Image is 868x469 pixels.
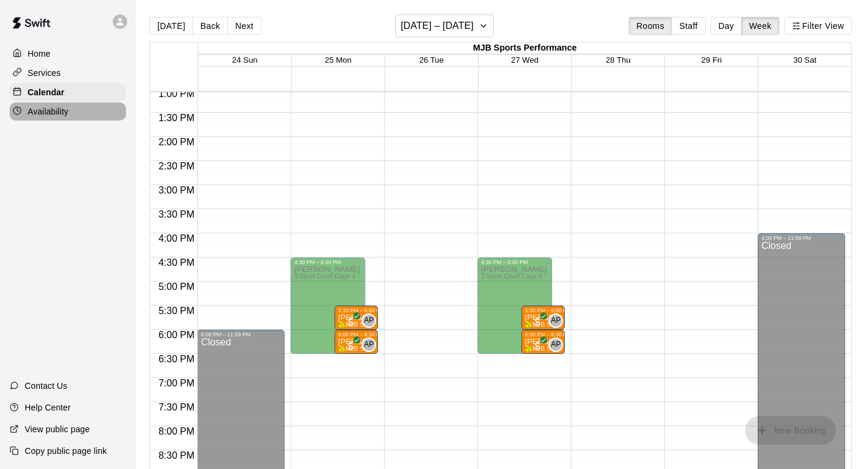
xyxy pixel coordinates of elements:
span: 2:00 PM [156,137,198,147]
button: [DATE] – [DATE] [395,14,494,37]
span: 5:00 PM [156,282,198,292]
span: AP [551,339,561,351]
span: All customers have paid [345,340,357,352]
div: 6:00 PM – 6:30 PM: Kaelyn Erb [335,330,378,354]
p: Calendar [28,86,64,98]
div: 4:00 PM – 11:59 PM [761,235,814,241]
span: Alexa Peterson [366,313,376,328]
span: 5:30 PM [156,306,198,316]
a: Availability [10,102,126,121]
span: 3:00 PM [156,185,198,195]
p: Help Center [25,401,71,414]
span: AP [551,315,561,327]
span: 2:30 PM [156,161,198,171]
span: Alexa Peterson [553,338,563,352]
div: Alexa Peterson [362,338,376,352]
div: 4:30 PM – 6:30 PM: Available [291,257,365,354]
button: 30 Sat [793,55,817,65]
span: Alexa Peterson [553,313,563,328]
p: Services [28,67,61,79]
button: 24 Sun [232,55,257,65]
button: 28 Thu [606,55,631,65]
p: Home [28,48,51,60]
div: 5:30 PM – 6:00 PM: Maddy Mozdzen [521,306,565,330]
button: 29 Fri [701,55,722,65]
div: 5:30 PM – 6:00 PM [338,307,388,313]
a: Home [10,45,126,63]
span: All customers have paid [532,316,544,328]
span: 🥎MJB Softball - Private Lesson - 30 Minute - [GEOGRAPHIC_DATA] LOCATION🥎 [338,345,578,352]
div: 4:30 PM – 6:30 PM [481,259,530,265]
a: Calendar [10,83,126,101]
button: 27 Wed [511,55,539,65]
button: 26 Tue [419,55,444,65]
span: 4:30 PM [156,257,198,268]
button: Back [192,17,228,35]
div: 5:30 PM – 6:00 PM: Sammi Williams [335,306,378,330]
span: 8:30 PM [156,450,198,461]
p: Availability [28,105,69,118]
div: 6:00 PM – 6:30 PM [338,332,388,338]
span: 6:00 PM [156,330,198,340]
span: 🥎MJB Softball - Private Lesson - 30 Minute - [GEOGRAPHIC_DATA] LOCATION🥎 [525,321,765,328]
div: 5:30 PM – 6:00 PM [525,307,574,313]
p: View public page [25,423,90,435]
span: 3:30 PM [156,209,198,219]
span: AP [364,315,374,327]
button: [DATE] [149,17,193,35]
button: Rooms [629,17,672,35]
div: 4:30 PM – 6:30 PM [294,259,344,265]
span: 7:30 PM [156,402,198,412]
span: 7:00 PM [156,378,198,388]
div: 6:00 PM – 11:59 PM [201,332,253,338]
div: 6:00 PM – 6:30 PM [525,332,574,338]
span: 1:00 PM [156,89,198,99]
div: 4:30 PM – 6:30 PM: Available [477,257,552,354]
span: All customers have paid [532,340,544,352]
span: Alexa Peterson [366,338,376,352]
div: Alexa Peterson [549,338,563,352]
h6: [DATE] – [DATE] [401,17,474,34]
span: You don't have the permission to add bookings [745,424,836,435]
span: 🥎MJB Softball - Private Lesson - 30 Minute - [GEOGRAPHIC_DATA] LOCATION🥎 [525,345,765,352]
div: Alexa Peterson [549,313,563,328]
p: Contact Us [25,380,68,392]
span: 8:00 PM [156,426,198,436]
span: 4:00 PM [156,233,198,244]
button: Staff [671,17,706,35]
button: Day [711,17,742,35]
button: Next [227,17,261,35]
p: Copy public page link [25,445,107,457]
a: Services [10,64,126,82]
button: Week [741,17,779,35]
span: 🥎MJB Softball - Private Lesson - 30 Minute - [GEOGRAPHIC_DATA] LOCATION🥎 [338,321,578,328]
span: 6:30 PM [156,354,198,364]
span: All customers have paid [345,316,357,328]
span: AP [364,339,374,351]
div: MJB Sports Performance [198,43,851,54]
span: 1:30 PM [156,113,198,123]
div: 6:00 PM – 6:30 PM: Abby Halstead [521,330,565,354]
button: 25 Mon [325,55,351,65]
button: Filter View [784,17,852,35]
div: Alexa Peterson [362,313,376,328]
